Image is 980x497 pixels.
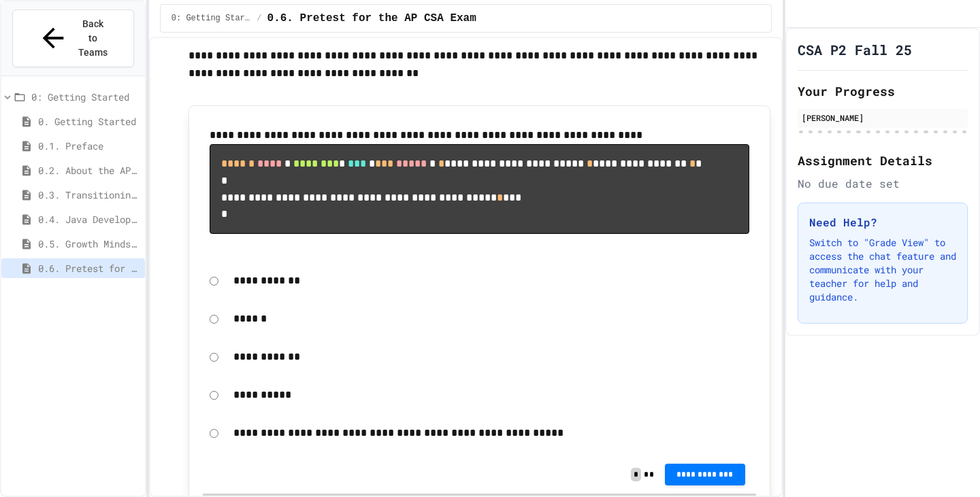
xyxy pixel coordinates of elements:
h3: Need Help? [809,214,956,230]
p: Switch to "Grade View" to access the chat feature and communicate with your teacher for help and ... [809,236,956,304]
span: 0: Getting Started [171,13,252,24]
span: 0.6. Pretest for the AP CSA Exam [267,10,476,27]
button: Back to Teams [12,10,134,67]
h2: Your Progress [798,82,968,101]
span: Back to Teams [77,17,109,60]
span: 0.5. Growth Mindset and Pair Programming [38,237,140,251]
span: / [257,13,261,24]
h2: Assignment Details [798,151,968,170]
span: 0. Getting Started [38,114,140,128]
div: [PERSON_NAME] [802,112,964,124]
span: 0.1. Preface [38,139,140,153]
span: 0.3. Transitioning from AP CSP to AP CSA [38,188,140,202]
span: 0.6. Pretest for the AP CSA Exam [38,261,140,275]
h1: CSA P2 Fall 25 [798,40,912,59]
span: 0: Getting Started [31,90,140,104]
span: 0.4. Java Development Environments [38,212,140,226]
span: 0.2. About the AP CSA Exam [38,163,140,177]
div: No due date set [798,175,968,192]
